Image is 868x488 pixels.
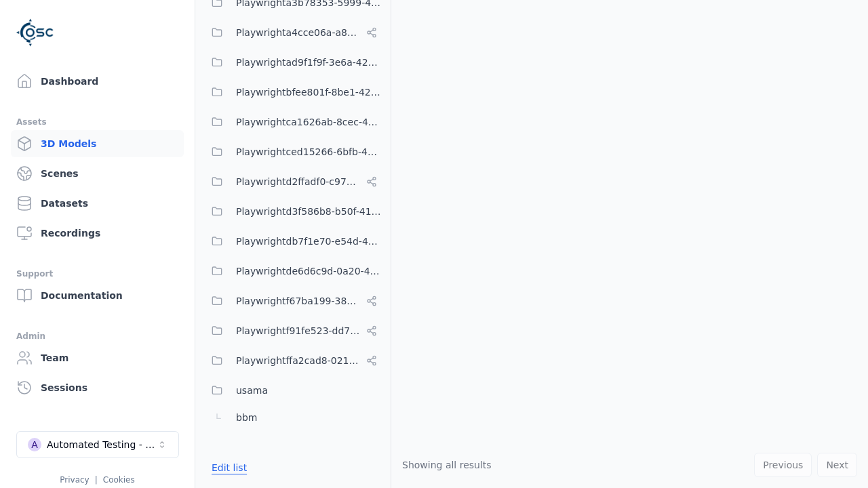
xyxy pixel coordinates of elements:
[236,24,361,41] span: Playwrighta4cce06a-a8e6-4c0d-bfc1-93e8d78d750a
[95,475,98,485] span: |
[203,317,382,344] button: Playwrightf91fe523-dd75-44f3-a953-451f6070cb42
[16,328,178,344] div: Admin
[11,130,184,157] a: 3D Models
[402,460,492,470] span: Showing all results
[236,352,361,369] span: Playwrightffa2cad8-0214-4c2f-a758-8e9593c5a37e
[236,382,268,399] span: usama
[203,198,382,225] button: Playwrightd3f586b8-b50f-41f5-8ea2-5acf3bb362f4
[203,19,382,46] button: Playwrighta4cce06a-a8e6-4c0d-bfc1-93e8d78d750a
[236,174,361,190] span: Playwrightd2ffadf0-c973-454c-8fcf-dadaeffcb802
[203,49,382,76] button: Playwrightad9f1f9f-3e6a-4231-8f19-c506bf64a382
[203,258,382,285] button: Playwrightde6d6c9d-0a20-494f-bbcb-bf9d071f3357
[236,84,382,100] span: Playwrightbfee801f-8be1-42a6-b774-94c49e43b650
[236,54,382,70] span: Playwrightad9f1f9f-3e6a-4231-8f19-c506bf64a382
[11,68,184,95] a: Dashboard
[236,233,382,249] span: Playwrightdb7f1e70-e54d-4da7-b38d-464ac70cc2ba
[11,160,184,187] a: Scenes
[11,374,184,401] a: Sessions
[103,475,135,485] a: Cookies
[203,108,382,136] button: Playwrightca1626ab-8cec-4ddc-b85a-2f9392fe08d1
[203,377,382,404] button: usama
[11,282,184,309] a: Documentation
[236,203,382,220] span: Playwrightd3f586b8-b50f-41f5-8ea2-5acf3bb362f4
[236,323,361,339] span: Playwrightf91fe523-dd75-44f3-a953-451f6070cb42
[28,438,41,451] div: A
[60,475,89,485] a: Privacy
[203,168,382,195] button: Playwrightd2ffadf0-c973-454c-8fcf-dadaeffcb802
[236,409,257,426] span: bbm
[236,293,361,309] span: Playwrightf67ba199-386a-42d1-aebc-3b37e79c7296
[203,138,382,165] button: Playwrightced15266-6bfb-42d3-8d92-02ae77d67d61
[16,14,54,52] img: Logo
[236,263,382,279] span: Playwrightde6d6c9d-0a20-494f-bbcb-bf9d071f3357
[203,347,382,374] button: Playwrightffa2cad8-0214-4c2f-a758-8e9593c5a37e
[203,228,382,255] button: Playwrightdb7f1e70-e54d-4da7-b38d-464ac70cc2ba
[16,431,179,458] button: Select a workspace
[203,455,255,480] button: Edit list
[203,404,382,431] button: bbm
[203,79,382,106] button: Playwrightbfee801f-8be1-42a6-b774-94c49e43b650
[47,438,157,451] div: Automated Testing - Playwright
[11,344,184,371] a: Team
[16,114,178,130] div: Assets
[236,144,382,160] span: Playwrightced15266-6bfb-42d3-8d92-02ae77d67d61
[11,220,184,247] a: Recordings
[203,287,382,314] button: Playwrightf67ba199-386a-42d1-aebc-3b37e79c7296
[236,114,382,130] span: Playwrightca1626ab-8cec-4ddc-b85a-2f9392fe08d1
[11,190,184,217] a: Datasets
[16,266,178,282] div: Support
